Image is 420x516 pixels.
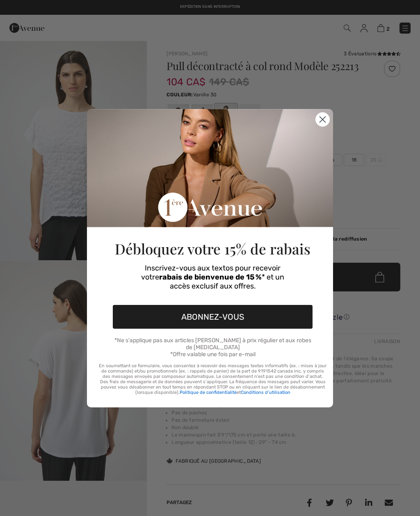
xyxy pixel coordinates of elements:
span: rabais de bienvenue de 15 % [159,273,262,282]
span: *Offre valable une fois par e-mail [170,351,256,358]
a: Conditions d’utilisation [241,390,290,395]
span: Débloquez votre 15% de rabais [115,239,310,258]
a: Politique de confidentialité [180,390,237,395]
span: *Ne s'applique pas aux articles [PERSON_NAME] à prix régulier et aux robes de [MEDICAL_DATA] [114,337,311,351]
button: Close dialog [315,112,330,127]
button: ABONNEZ-VOUS [113,305,313,329]
span: Inscrivez-vous aux textos pour recevoir votre * et un accès exclusif aux offres. [141,264,284,291]
p: En soumettant ce formulaire, vous consentez à recevoir des messages textes informatifs (ex. : mis... [99,363,326,395]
